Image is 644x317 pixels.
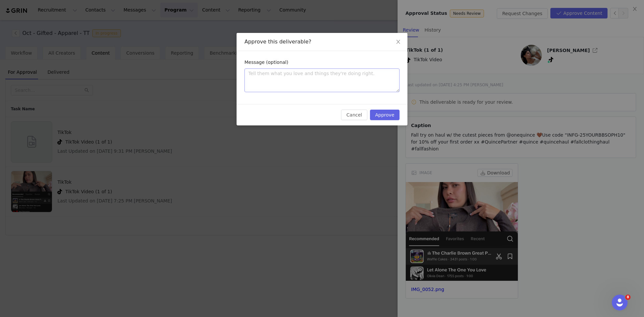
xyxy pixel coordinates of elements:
[396,39,401,44] i: icon: close
[341,110,367,120] button: Cancel
[612,295,628,310] iframe: Intercom live chat
[389,33,407,51] button: Close
[370,110,400,120] button: Approve
[625,295,631,300] span: 8
[244,60,288,65] label: Message (optional)
[244,38,400,45] div: Approve this deliverable?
